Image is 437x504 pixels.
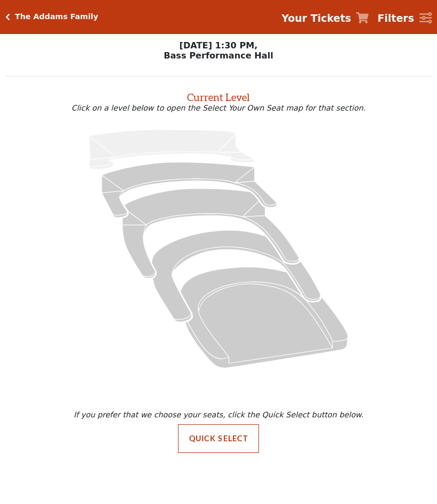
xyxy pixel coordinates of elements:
p: If you prefer that we choose your seats, click the Quick Select button below. [7,410,430,419]
a: Click here to go back to filters [5,13,10,21]
path: Lower Gallery - Seats Available: 152 [102,162,277,217]
strong: Filters [377,12,414,24]
p: [DATE] 1:30 PM, Bass Performance Hall [5,40,432,61]
path: Upper Gallery - Seats Available: 0 [89,130,255,170]
a: Filters [377,11,432,26]
h5: The Addams Family [15,12,98,21]
path: Orchestra / Parterre Circle - Seats Available: 147 [180,267,348,368]
p: Click on a level below to open the Select Your Own Seat map for that section. [5,104,432,112]
a: Your Tickets [281,11,369,26]
strong: Your Tickets [281,12,351,24]
button: Quick Select [178,424,260,453]
h2: Current Level [5,87,432,104]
